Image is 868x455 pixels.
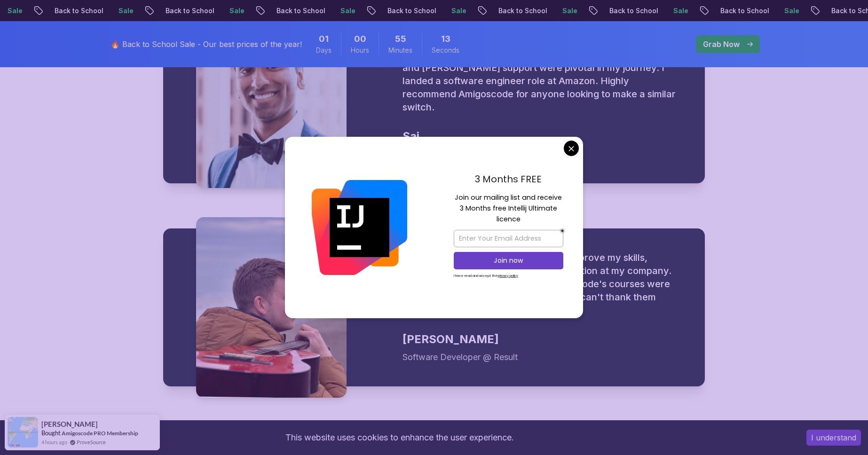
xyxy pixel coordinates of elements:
a: ProveSource [77,438,106,446]
div: Sai [402,129,682,144]
span: 55 Minutes [395,32,406,46]
p: Sale [577,6,608,16]
p: Sale [355,6,386,16]
span: 4 hours ago [41,438,67,446]
img: Sai testimonial [196,8,347,188]
span: Bought [41,429,61,437]
p: Back to School [735,6,799,16]
span: 13 Seconds [441,32,450,46]
span: Minutes [388,46,412,55]
p: Back to School [181,6,245,16]
p: Back to School [292,6,355,16]
p: Sale [23,6,53,16]
p: With a decade in business roles, I decided to pursue my passion for programming. Amigoscode's aff... [402,35,682,114]
p: 🔥 Back to School Sale - Our best prices of the year! [110,39,302,50]
p: Back to School [402,6,466,16]
button: Accept cookies [806,430,861,446]
span: [PERSON_NAME] [41,420,98,428]
span: Seconds [432,46,459,55]
p: Back to School [624,6,688,16]
p: Back to School [513,6,577,16]
img: provesource social proof notification image [8,417,38,447]
div: This website uses cookies to enhance the user experience. [7,427,792,448]
span: Hours [351,46,369,55]
p: Sale [134,6,164,16]
p: Sale [688,6,718,16]
p: Back to School [70,6,134,16]
img: Amir testimonial [196,217,347,398]
span: 0 Hours [354,32,366,46]
div: Software Developer @ Result [402,351,682,364]
a: Amigoscode PRO Membership [62,430,138,437]
p: Sale [799,6,829,16]
p: Sale [466,6,497,16]
p: Sale [245,6,275,16]
div: [PERSON_NAME] [402,332,682,347]
span: Days [316,46,331,55]
p: Grab Now [703,39,740,50]
span: 1 Days [319,32,329,46]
